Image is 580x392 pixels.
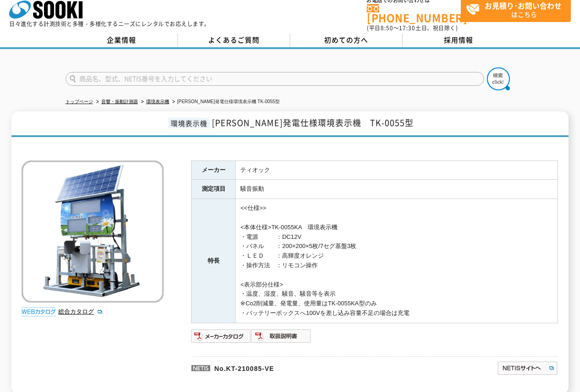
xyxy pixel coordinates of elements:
a: 企業情報 [66,33,178,47]
th: 特長 [192,199,236,323]
span: 17:30 [399,24,415,32]
input: 商品名、型式、NETIS番号を入力してください [66,72,484,86]
img: メーカーカタログ [191,329,251,343]
a: 初めての方へ [290,33,403,47]
p: 日々進化する計測技術と多種・多様化するニーズにレンタルでお応えします。 [9,21,210,27]
span: (平日 ～ 土日、祝日除く) [367,24,458,32]
a: 取扱説明書 [251,335,311,342]
td: 騒音振動 [236,180,558,199]
img: 取扱説明書 [251,329,311,343]
img: webカタログ [22,307,56,316]
span: 8:50 [381,24,393,32]
a: トップページ [66,99,93,104]
li: [PERSON_NAME]発電仕様環境表示機 TK-0055型 [171,97,280,107]
th: 測定項目 [192,180,236,199]
td: ティオック [236,160,558,180]
span: 初めての方へ [324,35,368,45]
p: No.KT-210085-VE [191,356,409,378]
td: <<仕様>> <本体仕様>TK-0055KA 環境表示機 ・電源 ：DC12V ・パネル ：200×200×5枚/7セグ基盤3枚 ・ＬＥＤ ：高輝度オレンジ ・操作方法 ：リモコン操作 <表示部... [236,199,558,323]
img: 太陽光発電仕様環境表示機 TK-0055型 [22,160,164,303]
a: 採用情報 [403,33,515,47]
img: NETISサイトへ [497,361,558,375]
a: 環境表示機 [146,99,169,104]
a: [PHONE_NUMBER] [367,4,461,23]
th: メーカー [192,160,236,180]
span: [PERSON_NAME]発電仕様環境表示機 TK-0055型 [212,116,414,129]
a: 総合カタログ [58,308,103,315]
a: メーカーカタログ [191,335,251,342]
span: 環境表示機 [168,118,210,128]
img: btn_search.png [487,67,510,90]
a: 音響・振動計測器 [101,99,138,104]
a: よくあるご質問 [178,33,290,47]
